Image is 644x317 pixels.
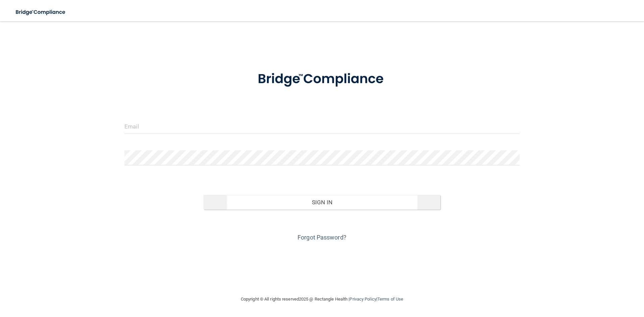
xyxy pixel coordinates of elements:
[244,62,400,97] img: bridge_compliance_login_screen.278c3ca4.svg
[350,297,376,302] a: Privacy Policy
[10,5,72,19] img: bridge_compliance_login_screen.278c3ca4.svg
[204,195,441,210] button: Sign In
[377,297,403,302] a: Terms of Use
[298,234,346,241] a: Forgot Password?
[200,288,444,310] div: Copyright © All rights reserved 2025 @ Rectangle Health | |
[124,119,520,134] input: Email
